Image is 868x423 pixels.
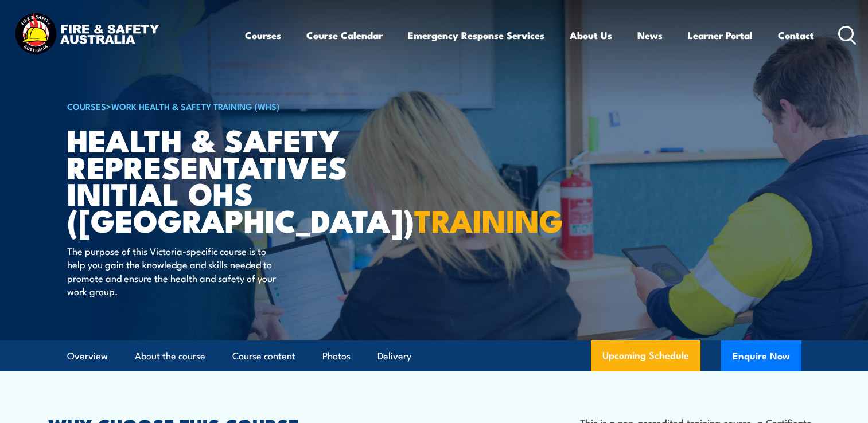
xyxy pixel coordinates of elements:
a: Overview [67,341,108,371]
a: About the course [135,341,205,371]
a: News [637,20,663,50]
a: About Us [570,20,612,50]
a: Work Health & Safety Training (WHS) [111,100,279,112]
a: Upcoming Schedule [591,340,700,371]
h6: > [67,99,351,113]
a: Delivery [377,341,411,371]
h1: Health & Safety Representatives Initial OHS ([GEOGRAPHIC_DATA]) [67,126,351,233]
a: Photos [322,341,351,371]
p: The purpose of this Victoria-specific course is to help you gain the knowledge and skills needed ... [67,244,277,298]
a: Learner Portal [688,20,753,50]
a: Emergency Response Services [408,20,544,50]
a: Course Calendar [306,20,383,50]
a: Courses [245,20,281,50]
a: Course content [232,341,295,371]
strong: TRAINING [414,195,563,243]
a: COURSES [67,100,106,112]
a: Contact [778,20,814,50]
button: Enquire Now [721,340,801,371]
